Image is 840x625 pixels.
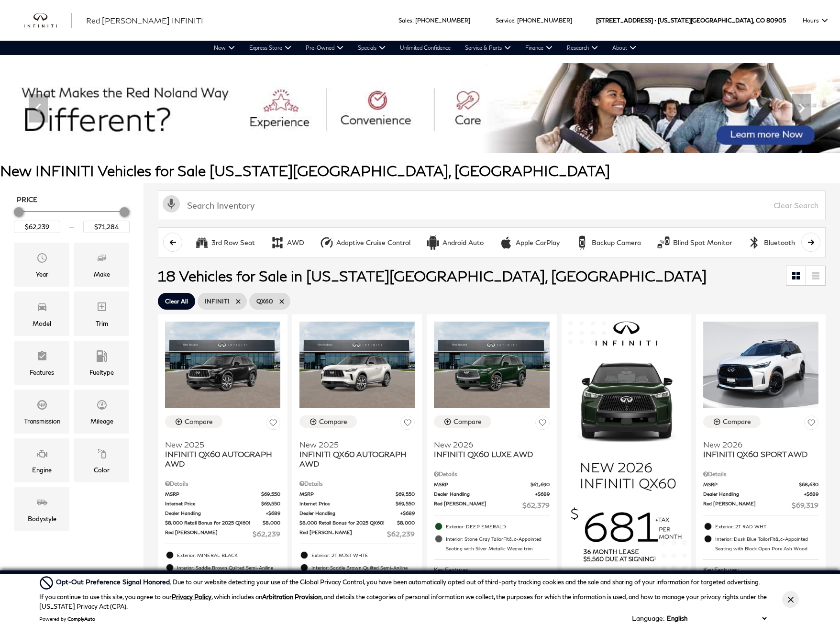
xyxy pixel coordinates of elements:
input: Maximum [83,221,130,233]
div: ColorColor [74,438,129,482]
a: Service & Parts [458,41,518,55]
div: MakeMake [74,243,129,287]
span: Go to slide 3 [395,135,405,145]
div: 3rd Row Seat [211,238,255,247]
a: Privacy Policy [172,593,211,601]
span: $62,379 [522,500,550,510]
a: Red [PERSON_NAME] INFINITI [86,15,203,26]
div: Compare [723,417,751,426]
span: Mileage [96,397,108,416]
div: Features [30,367,54,378]
a: Red [PERSON_NAME] $62,239 [299,529,415,539]
div: 3rd Row Seat [195,235,209,250]
span: Interior: Saddle Brown Quilted Semi-Aniline Leather-Appointed Seating with Black Open Pore Ash Wo... [311,563,415,592]
span: Features [36,348,48,367]
span: Interior: Dusk Blue TailorFitâ„¢-Appointed Seating with Black Open Pore Ash Wood [715,534,818,553]
a: MSRP $68,630 [703,481,818,488]
a: MSRP $61,690 [434,481,549,488]
div: Android Auto [442,238,484,247]
span: $689 [804,491,818,498]
span: $8,000 Retail Bonus for 2025 QX60! [299,519,397,526]
span: : [412,17,414,24]
div: Backup Camera [575,235,589,250]
div: Powered by [39,616,95,622]
a: $8,000 Retail Bonus for 2025 QX60! $8,000 [165,519,280,526]
div: Mileage [90,416,113,426]
input: Minimum [14,221,60,233]
span: Exterior: MINERAL BLACK [177,550,280,560]
span: Internet Price [165,500,261,507]
a: $8,000 Retail Bonus for 2025 QX60! $8,000 [299,519,415,526]
div: Make [94,269,110,279]
span: $69,550 [261,500,280,507]
span: Exterior: DEEP EMERALD [446,522,549,531]
span: $62,239 [253,529,280,539]
span: $69,550 [396,491,415,498]
span: Key Features : [703,565,818,575]
span: Exterior: 2T RAD WHT [715,522,818,531]
div: Adaptive Cruise Control [336,238,410,247]
span: Go to slide 7 [449,135,458,145]
span: Dealer Handling [434,491,535,498]
div: Adaptive Cruise Control [320,235,334,250]
span: Internet Price [299,500,396,507]
span: Service [496,17,514,24]
button: scroll left [163,233,182,252]
input: Search Inventory [158,190,826,220]
a: New [207,41,242,55]
div: Blind Spot Monitor [656,235,671,250]
button: Compare Vehicle [703,415,761,428]
h5: Price [17,195,127,204]
span: Transmission [36,397,48,416]
div: Transmission [24,416,60,426]
span: Red [PERSON_NAME] [165,529,253,539]
span: New 2026 [703,440,811,449]
div: Pricing Details - INFINITI QX60 AUTOGRAPH AWD [299,480,415,488]
div: EngineEngine [14,438,69,482]
div: Price [14,204,130,233]
span: $689 [266,510,280,517]
span: Go to slide 5 [422,135,431,145]
span: Sales [398,17,412,24]
div: TrimTrim [74,291,129,335]
button: scroll right [801,233,820,252]
a: Express Store [242,41,298,55]
button: 3rd Row Seat3rd Row Seat [189,233,260,253]
a: Internet Price $69,550 [165,500,280,507]
button: Save Vehicle [804,415,818,433]
span: Exterior: 2T MJST WHTE [311,550,415,560]
span: MSRP [703,481,799,488]
span: : [514,17,516,24]
div: Compare [185,417,213,426]
span: Interior: Saddle Brown Quilted Semi-Aniline Leather-Appointed Seating with Black Open Pore Ash Wo... [177,563,280,592]
span: MSRP [299,491,396,498]
button: Close Button [782,591,799,608]
div: Backup Camera [592,238,641,247]
button: Compare Vehicle [165,415,222,428]
span: $689 [400,510,415,517]
div: FeaturesFeatures [14,341,69,385]
span: Interior: Stone Gray TailorFitâ„¢-Appointed Seating with Silver Metallic Weave trim [446,534,549,553]
span: INFINITI QX60 AUTOGRAPH AWD [299,449,408,469]
span: Red [PERSON_NAME] [434,500,522,510]
span: Engine [36,446,48,465]
div: Pricing Details - INFINITI QX60 LUXE AWD [434,470,549,479]
a: New 2026INFINITI QX60 LUXE AWD [434,434,549,459]
img: 2026 INFINITI QX60 SPORT AWD [703,322,818,408]
span: 18 Vehicles for Sale in [US_STATE][GEOGRAPHIC_DATA], [GEOGRAPHIC_DATA] [158,267,707,284]
button: Compare Vehicle [299,415,357,428]
button: Save Vehicle [535,415,550,433]
span: $8,000 Retail Bonus for 2025 QX60! [165,519,263,526]
span: INFINITI QX60 AUTOGRAPH AWD [165,449,273,469]
a: Finance [518,41,560,55]
div: Blind Spot Monitor [673,238,732,247]
span: Fueltype [96,348,108,367]
div: Pricing Details - INFINITI QX60 SPORT AWD [703,470,818,479]
div: MileageMileage [74,390,129,434]
svg: Click to toggle on voice search [163,195,180,212]
span: New 2025 [165,440,273,449]
a: Dealer Handling $689 [434,491,549,498]
span: Red [PERSON_NAME] INFINITI [86,16,203,25]
span: Dealer Handling [299,510,400,517]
